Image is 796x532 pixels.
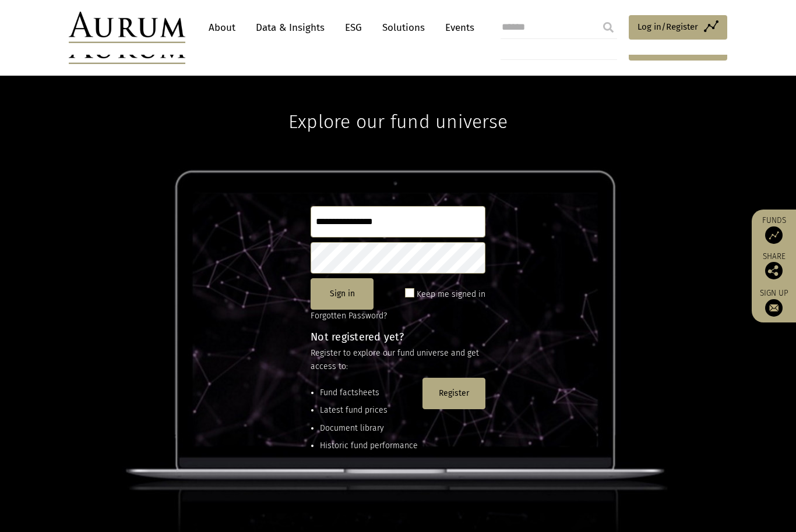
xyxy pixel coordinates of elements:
a: Funds [758,215,790,244]
a: Solutions [376,17,431,38]
button: Register [422,378,485,409]
h4: Not registered yet? [311,332,485,342]
img: Access Funds [765,226,783,244]
a: Sign up [758,288,790,317]
a: Data & Insights [250,17,330,38]
input: Submit [597,16,620,39]
img: Share this post [765,262,783,279]
img: Sign up to our newsletter [765,299,783,317]
p: Register to explore our fund universe and get access to: [311,347,485,373]
h1: Explore our fund universe [288,76,508,133]
a: Forgotten Password? [311,311,387,321]
div: Share [758,253,790,279]
a: ESG [339,17,368,38]
li: Historic fund performance [320,439,418,452]
li: Document library [320,422,418,435]
a: About [203,17,241,38]
li: Fund factsheets [320,386,418,399]
button: Sign in [311,278,374,310]
label: Keep me signed in [417,288,485,302]
a: Log in/Register [629,15,727,40]
li: Latest fund prices [320,404,418,417]
a: Events [439,17,474,38]
img: Aurum [69,12,185,43]
span: Log in/Register [637,20,698,34]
